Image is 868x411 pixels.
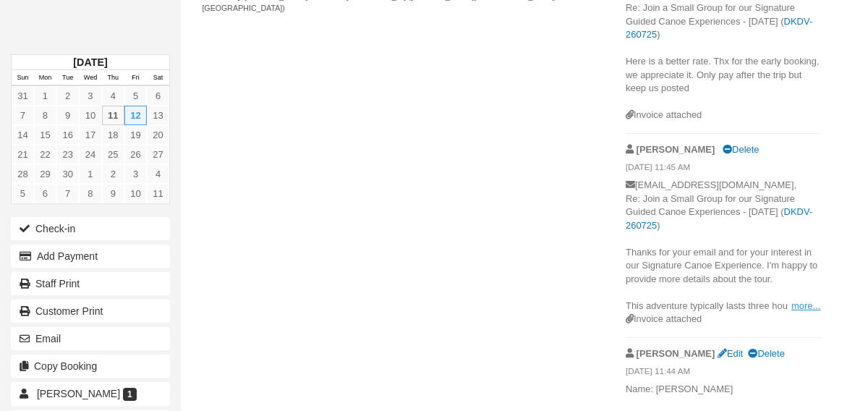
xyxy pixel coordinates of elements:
a: 4 [102,86,124,106]
strong: [PERSON_NAME] [637,348,715,359]
th: Mon [34,70,56,86]
a: 11 [102,106,124,125]
th: Sun [12,70,34,86]
a: 27 [147,145,169,164]
th: Fri [124,70,147,86]
a: 17 [79,125,101,145]
a: 9 [56,106,79,125]
th: Wed [79,70,101,86]
a: 8 [79,184,101,203]
button: Email [11,327,170,350]
a: 4 [147,164,169,184]
a: 29 [34,164,56,184]
th: Tue [56,70,79,86]
div: Invoice attached [626,109,821,122]
a: more... [791,300,820,311]
a: [PERSON_NAME] 1 [11,382,170,405]
a: 6 [34,184,56,203]
em: [DATE] 11:44 AM [626,365,821,381]
a: 30 [56,164,79,184]
button: Copy Booking [11,355,170,378]
a: 5 [12,184,34,203]
a: 14 [12,125,34,145]
a: 7 [56,184,79,203]
a: 3 [124,164,147,184]
a: 7 [12,106,34,125]
a: 9 [102,184,124,203]
a: 6 [147,86,169,106]
a: Delete [723,144,759,155]
a: 21 [12,145,34,164]
a: 31 [12,86,34,106]
strong: [DATE] [73,56,107,68]
a: 2 [56,86,79,106]
em: [DATE] 11:45 AM [626,161,821,177]
a: 26 [124,145,147,164]
a: 18 [102,125,124,145]
a: 13 [147,106,169,125]
a: 11 [147,184,169,203]
a: 28 [12,164,34,184]
a: 2 [102,164,124,184]
button: Add Payment [11,245,170,268]
a: 3 [79,86,101,106]
a: 24 [79,145,101,164]
strong: [PERSON_NAME] [637,144,715,155]
a: Edit [718,348,743,359]
th: Sat [147,70,169,86]
a: Customer Print [11,300,170,323]
a: 12 [124,106,147,125]
a: 20 [147,125,169,145]
p: [EMAIL_ADDRESS][DOMAIN_NAME], Re: Join a Small Group for our Signature Guided Canoe Experiences -... [626,179,821,313]
a: 10 [124,184,147,203]
a: 25 [102,145,124,164]
button: Check-in [11,217,170,240]
a: 23 [56,145,79,164]
a: Delete [748,348,784,359]
span: [PERSON_NAME] [37,388,120,399]
a: 16 [56,125,79,145]
a: 19 [124,125,147,145]
a: 1 [34,86,56,106]
a: 1 [79,164,101,184]
a: 5 [124,86,147,106]
a: DKDV-260725 [626,206,812,231]
th: Thu [102,70,124,86]
a: 10 [79,106,101,125]
a: 22 [34,145,56,164]
a: 15 [34,125,56,145]
a: Staff Print [11,272,170,295]
div: Invoice attached [626,313,821,326]
a: 8 [34,106,56,125]
span: 1 [123,388,137,401]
